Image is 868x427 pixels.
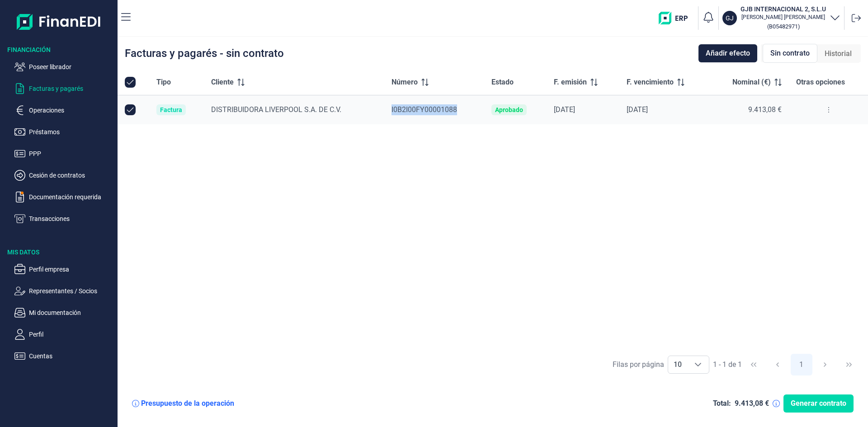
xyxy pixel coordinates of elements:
[722,5,840,32] button: GJGJB INTERNACIONAL 2, S.L.U[PERSON_NAME] [PERSON_NAME](B05482971)
[698,44,757,62] button: Añadir efecto
[814,354,836,375] button: Next Page
[613,359,664,370] div: Filas por página
[783,394,854,413] button: Generar contrato
[706,48,750,59] span: Añadir efecto
[156,77,171,88] span: Tipo
[713,361,742,368] span: 1 - 1 de 1
[767,354,788,375] button: Previous Page
[160,106,182,113] div: Factura
[14,105,114,116] button: Operaciones
[211,105,341,114] span: DISTRIBUIDORA LIVERPOOL S.A. DE C.V.
[29,329,114,340] p: Perfil
[554,77,587,88] span: F. emisión
[817,45,859,63] div: Historial
[554,105,612,114] div: [DATE]
[14,83,114,94] button: Facturas y pagarés
[14,264,114,275] button: Perfil empresa
[29,307,114,318] p: Mi documentación
[29,83,114,94] p: Facturas y pagarés
[125,48,284,59] div: Facturas y pagarés - sin contrato
[732,77,771,88] span: Nominal (€)
[770,48,810,59] span: Sin contrato
[29,213,114,224] p: Transacciones
[767,23,800,30] small: Copiar cif
[627,77,674,88] span: F. vencimiento
[14,329,114,340] button: Perfil
[14,351,114,361] button: Cuentas
[17,7,101,36] img: Logo de aplicación
[29,61,114,72] p: Poseer librador
[791,398,846,409] span: Generar contrato
[211,77,234,88] span: Cliente
[735,399,769,408] div: 9.413,08 €
[627,105,703,114] div: [DATE]
[141,399,234,408] div: Presupuesto de la operación
[29,351,114,361] p: Cuentas
[741,5,826,14] h3: GJB INTERNACIONAL 2, S.L.U
[14,307,114,318] button: Mi documentación
[14,213,114,224] button: Transacciones
[713,399,731,408] div: Total:
[29,170,114,181] p: Cesión de contratos
[14,61,114,72] button: Poseer librador
[14,192,114,202] button: Documentación requerida
[14,286,114,296] button: Representantes / Socios
[748,105,782,114] span: 9.413,08 €
[125,77,136,88] div: All items selected
[668,356,687,373] span: 10
[29,148,114,159] p: PPP
[14,170,114,181] button: Cesión de contratos
[726,14,734,23] p: GJ
[392,77,418,88] span: Número
[743,354,764,375] button: First Page
[796,77,845,88] span: Otras opciones
[14,148,114,159] button: PPP
[659,12,694,24] img: erp
[29,105,114,116] p: Operaciones
[491,77,514,88] span: Estado
[687,356,709,373] div: Choose
[29,264,114,275] p: Perfil empresa
[125,104,136,115] div: Row Unselected null
[791,354,812,375] button: Page 1
[838,354,860,375] button: Last Page
[741,14,826,21] p: [PERSON_NAME] [PERSON_NAME]
[763,44,817,63] div: Sin contrato
[14,127,114,137] button: Préstamos
[495,106,523,113] div: Aprobado
[825,48,852,59] span: Historial
[392,105,457,114] span: I0B2I00FY00001088
[29,127,114,137] p: Préstamos
[29,192,114,202] p: Documentación requerida
[29,286,114,296] p: Representantes / Socios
